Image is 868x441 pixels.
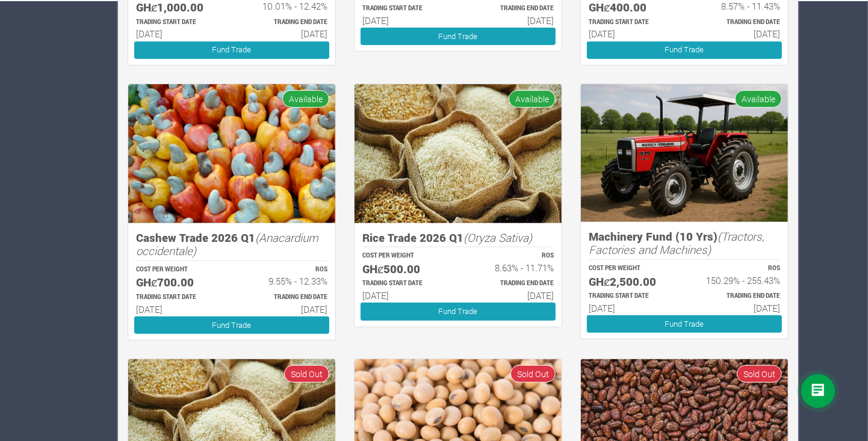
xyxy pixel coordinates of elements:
[695,264,780,273] p: ROS
[128,84,335,223] img: growforme image
[469,4,554,13] p: Estimated Trading End Date
[362,251,447,261] p: COST PER WEIGHT
[587,315,782,333] a: Fund Trade
[581,84,788,222] img: growforme image
[735,90,782,108] span: Available
[355,84,562,223] img: growforme image
[243,18,327,27] p: Estimated Trading End Date
[589,303,674,313] h6: [DATE]
[362,231,554,245] h5: Rice Trade 2026 Q1
[589,229,764,258] i: (Tractors, Factories and Machines)
[589,230,780,257] h5: Machinery Fund (10 Yrs)
[243,293,327,302] p: Estimated Trading End Date
[509,90,556,108] span: Available
[136,231,327,258] h5: Cashew Trade 2026 Q1
[589,18,674,27] p: Estimated Trading Start Date
[243,1,327,11] h6: 10.01% - 12.42%
[695,303,780,313] h6: [DATE]
[362,15,447,26] h6: [DATE]
[362,290,447,301] h6: [DATE]
[695,1,780,11] h6: 8.57% - 11.43%
[136,304,221,315] h6: [DATE]
[136,293,221,302] p: Estimated Trading Start Date
[282,90,329,108] span: Available
[469,290,554,301] h6: [DATE]
[243,276,327,286] h6: 9.55% - 12.33%
[136,265,221,274] p: COST PER WEIGHT
[589,1,674,14] h5: GHȼ400.00
[243,265,327,274] p: ROS
[136,18,221,27] p: Estimated Trading Start Date
[361,303,556,320] a: Fund Trade
[243,304,327,315] h6: [DATE]
[469,251,554,261] p: ROS
[284,365,329,383] span: Sold Out
[136,230,318,259] i: (Anacardium occidentale)
[136,276,221,289] h5: GHȼ700.00
[695,275,780,286] h6: 150.29% - 255.43%
[361,28,556,45] a: Fund Trade
[136,1,221,14] h5: GHȼ1,000.00
[134,42,329,59] a: Fund Trade
[510,365,556,383] span: Sold Out
[134,316,329,334] a: Fund Trade
[695,18,780,27] p: Estimated Trading End Date
[469,279,554,288] p: Estimated Trading End Date
[362,4,447,13] p: Estimated Trading Start Date
[695,292,780,301] p: Estimated Trading End Date
[589,264,674,273] p: COST PER WEIGHT
[463,230,532,245] i: (Oryza Sativa)
[589,292,674,301] p: Estimated Trading Start Date
[695,28,780,39] h6: [DATE]
[589,28,674,39] h6: [DATE]
[587,42,782,59] a: Fund Trade
[589,275,674,289] h5: GHȼ2,500.00
[136,28,221,39] h6: [DATE]
[243,28,327,39] h6: [DATE]
[737,365,782,383] span: Sold Out
[469,262,554,273] h6: 8.63% - 11.71%
[362,279,447,288] p: Estimated Trading Start Date
[362,262,447,276] h5: GHȼ500.00
[469,15,554,26] h6: [DATE]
